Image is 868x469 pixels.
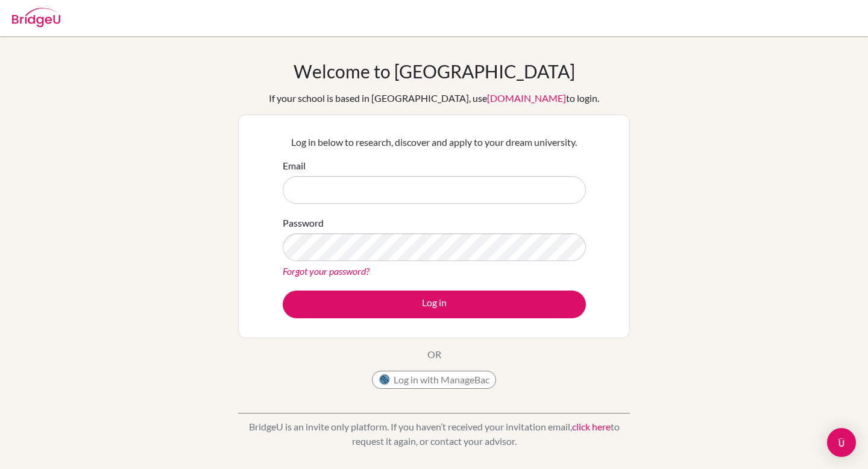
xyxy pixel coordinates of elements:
label: Email [283,159,306,173]
a: [DOMAIN_NAME] [487,92,566,104]
a: click here [572,421,611,432]
p: OR [427,347,441,362]
button: Log in with ManageBac [372,371,496,389]
div: If your school is based in [GEOGRAPHIC_DATA], use to login. [269,91,599,105]
button: Log in [283,291,586,318]
div: Open Intercom Messenger [827,428,856,457]
a: Forgot your password? [283,265,370,277]
img: Bridge-U [12,8,60,27]
h1: Welcome to [GEOGRAPHIC_DATA] [294,60,575,82]
label: Password [283,216,324,230]
p: BridgeU is an invite only platform. If you haven’t received your invitation email, to request it ... [238,420,630,449]
p: Log in below to research, discover and apply to your dream university. [283,135,586,150]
